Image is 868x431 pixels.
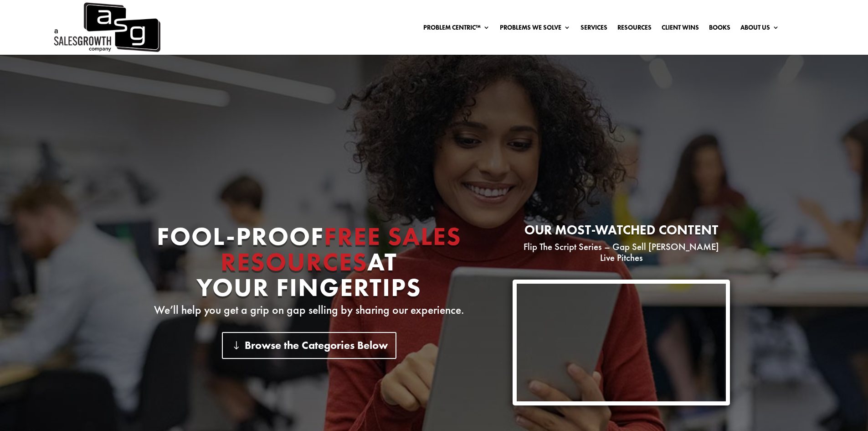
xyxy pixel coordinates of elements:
h2: Our most-watched content [513,223,730,241]
a: About Us [740,24,779,34]
p: Flip The Script Series – Gap Sell [PERSON_NAME] Live Pitches [513,241,730,263]
a: Services [580,24,607,34]
iframe: YouTube video player [517,284,726,401]
a: Problem Centric™ [423,24,490,34]
a: Browse the Categories Below [222,332,396,359]
a: Problems We Solve [500,24,570,34]
p: We’ll help you get a grip on gap selling by sharing our experience. [138,305,480,316]
span: Free Sales Resources [221,220,462,278]
h1: Fool-proof At Your Fingertips [138,223,480,305]
a: Resources [617,24,652,34]
a: Books [709,24,730,34]
a: Client Wins [662,24,699,34]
